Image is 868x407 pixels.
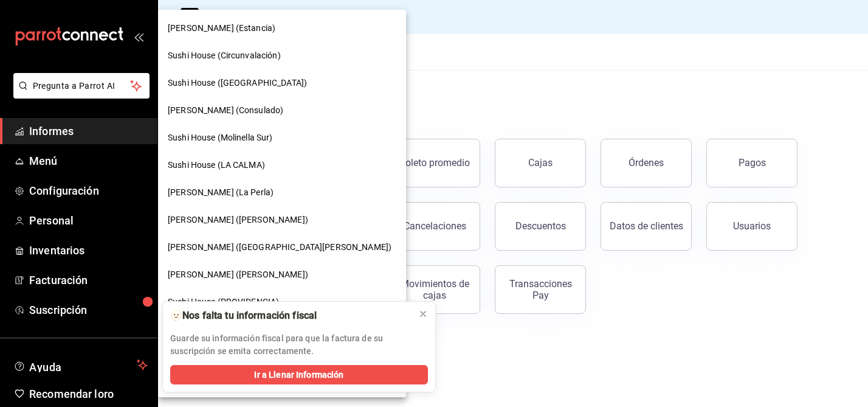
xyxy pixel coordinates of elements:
[158,206,406,234] div: [PERSON_NAME] ([PERSON_NAME])
[158,261,406,288] div: [PERSON_NAME] ([PERSON_NAME])
[254,370,343,380] font: Ir a Llenar Información
[158,42,406,69] div: Sushi House (Circunvalación)
[168,297,279,307] font: Sushi House (PROVIDENCIA)
[170,333,383,356] font: Guarde su información fiscal para que la factura de su suscripción se emita correctamente.
[168,242,391,252] font: [PERSON_NAME] ([GEOGRAPHIC_DATA][PERSON_NAME])
[168,105,283,115] font: [PERSON_NAME] (Consulado)
[158,234,406,261] div: [PERSON_NAME] ([GEOGRAPHIC_DATA][PERSON_NAME])
[168,187,274,197] font: [PERSON_NAME] (La Perla)
[158,343,406,370] div: [PERSON_NAME] ([GEOGRAPHIC_DATA])
[168,160,265,170] font: Sushi House (LA CALMA)
[158,370,406,398] div: [PERSON_NAME] ([PERSON_NAME][GEOGRAPHIC_DATA])
[168,23,275,33] font: [PERSON_NAME] (Estancia)
[158,124,406,151] div: Sushi House (Molinella Sur)
[158,288,406,316] div: Sushi House (PROVIDENCIA)
[158,316,406,343] div: [PERSON_NAME] ([PERSON_NAME] Real)
[168,78,307,88] font: Sushi House ([GEOGRAPHIC_DATA])
[168,50,281,60] font: Sushi House (Circunvalación)
[158,151,406,179] div: Sushi House (LA CALMA)
[158,69,406,97] div: Sushi House ([GEOGRAPHIC_DATA])
[170,310,317,321] font: 🫥Nos falta tu información fiscal
[158,179,406,206] div: [PERSON_NAME] (La Perla)
[158,97,406,124] div: [PERSON_NAME] (Consulado)
[168,270,308,279] font: [PERSON_NAME] ([PERSON_NAME])
[168,215,308,224] font: [PERSON_NAME] ([PERSON_NAME])
[158,15,406,42] div: [PERSON_NAME] (Estancia)
[168,133,273,142] font: Sushi House (Molinella Sur)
